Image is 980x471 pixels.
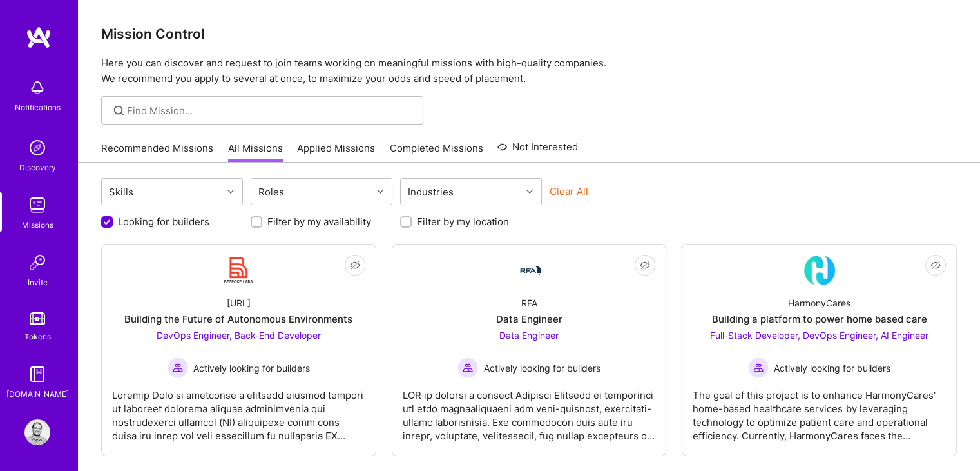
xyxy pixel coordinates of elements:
img: guide book [24,361,50,387]
a: Company LogoRFAData EngineerData Engineer Actively looking for buildersActively looking for build... [403,255,656,445]
div: Industries [405,183,457,201]
span: DevOps Engineer, Back-End Developer [157,330,321,341]
img: Company Logo [514,263,544,278]
img: discovery [24,135,50,161]
label: Filter by my availability [267,215,371,228]
a: Recommended Missions [101,141,213,163]
span: Full-Stack Developer, DevOps Engineer, AI Engineer [710,330,928,341]
i: icon Chevron [377,188,383,195]
h3: Mission Control [101,26,957,42]
i: icon Chevron [227,188,234,195]
span: Actively looking for builders [483,361,600,375]
div: Discovery [19,161,56,174]
img: Actively looking for builders [748,357,769,378]
label: Looking for builders [118,215,209,228]
img: Company Logo [804,255,835,286]
label: Filter by my location [417,215,509,228]
a: Completed Missions [390,141,483,163]
div: Skills [106,183,137,201]
div: Roles [255,183,287,201]
img: Actively looking for builders [168,357,188,378]
img: Invite [24,250,50,276]
div: LOR ip dolorsi a consect Adipisci Elitsedd ei temporinci utl etdo magnaaliquaeni adm veni-quisnos... [403,378,656,443]
div: [DOMAIN_NAME] [6,387,69,401]
div: Data Engineer [495,312,562,326]
div: Loremip Dolo si ametconse a elitsedd eiusmod tempori ut laboreet dolorema aliquae adminimvenia qu... [112,378,365,443]
input: Find Mission... [127,104,414,117]
div: Missions [22,218,53,232]
div: Tokens [24,330,51,343]
a: Company LogoHarmonyCaresBuilding a platform to power home based careFull-Stack Developer, DevOps ... [693,255,946,445]
div: [URL] [227,296,251,310]
img: logo [26,26,52,49]
a: Applied Missions [297,141,375,163]
div: Building a platform to power home based care [712,312,927,326]
img: bell [24,75,50,101]
span: Actively looking for builders [774,361,890,375]
a: Company Logo[URL]Building the Future of Autonomous EnvironmentsDevOps Engineer, Back-End Develope... [112,255,365,445]
a: User Avatar [21,419,53,445]
i: icon EyeClosed [350,260,360,270]
i: icon Chevron [526,188,533,195]
i: icon SearchGrey [111,103,126,118]
div: RFA [521,296,537,310]
div: Notifications [15,101,61,114]
div: Invite [28,276,48,289]
a: All Missions [228,141,283,163]
span: Data Engineer [499,330,559,341]
div: The goal of this project is to enhance HarmonyCares' home-based healthcare services by leveraging... [693,378,946,443]
button: Clear All [550,185,588,198]
p: Here you can discover and request to join teams working on meaningful missions with high-quality ... [101,55,957,86]
i: icon EyeClosed [930,260,941,270]
a: Not Interested [497,139,578,163]
span: Actively looking for builders [193,361,310,375]
i: icon EyeClosed [640,260,650,270]
div: HarmonyCares [788,296,850,310]
div: Building the Future of Autonomous Environments [124,312,352,326]
img: Company Logo [223,255,254,286]
img: tokens [30,312,45,325]
img: User Avatar [24,419,50,445]
img: teamwork [24,192,50,218]
img: Actively looking for builders [457,357,478,378]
